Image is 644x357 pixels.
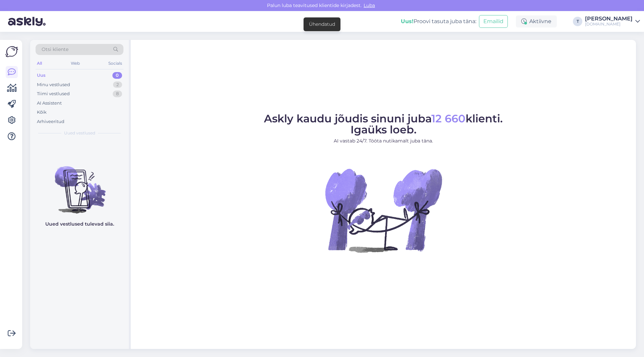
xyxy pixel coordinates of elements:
[113,91,122,97] div: 8
[516,15,557,27] div: Aktiivne
[37,118,64,125] div: Arhiveeritud
[264,137,503,144] p: AI vastab 24/7. Tööta nutikamalt juba täna.
[5,45,18,58] img: Askly Logo
[401,18,414,24] b: Uus!
[401,17,476,25] div: Proovi tasuta juba täna:
[36,59,43,68] div: All
[264,112,503,136] span: Askly kaudu jõudis sinuni juba klienti. Igaüks loeb.
[112,72,122,79] div: 0
[64,130,95,136] span: Uued vestlused
[37,100,62,107] div: AI Assistent
[113,81,122,88] div: 2
[37,91,70,97] div: Tiimi vestlused
[45,221,114,228] p: Uued vestlused tulevad siia.
[585,16,640,27] a: [PERSON_NAME][DOMAIN_NAME]
[30,154,129,215] img: No chats
[107,59,123,68] div: Socials
[37,81,70,88] div: Minu vestlused
[479,15,508,28] button: Emailid
[323,150,444,271] img: No Chat active
[309,21,335,28] div: Ühendatud
[37,109,47,116] div: Kõik
[585,21,633,27] div: [DOMAIN_NAME]
[585,16,633,21] div: [PERSON_NAME]
[37,72,46,79] div: Uus
[69,59,81,68] div: Web
[431,112,466,125] span: 12 660
[573,17,582,26] div: T
[42,46,68,53] span: Otsi kliente
[362,2,377,8] span: Luba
